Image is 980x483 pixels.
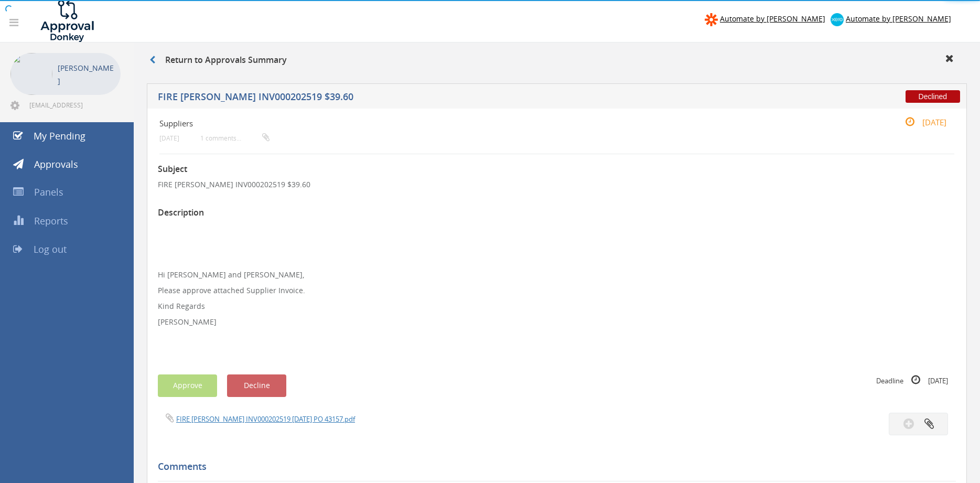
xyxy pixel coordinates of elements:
span: My Pending [34,130,85,142]
p: Kind Regards [158,301,956,312]
span: Log out [34,243,67,255]
img: zapier-logomark.png [705,13,718,26]
p: FIRE [PERSON_NAME] INV000202519 $39.60 [158,179,956,190]
small: 1 comments... [200,134,270,142]
span: Approvals [34,158,78,170]
h5: FIRE [PERSON_NAME] INV000202519 $39.60 [158,92,718,105]
span: Automate by [PERSON_NAME] [720,14,825,24]
span: [EMAIL_ADDRESS][DOMAIN_NAME] [29,101,119,109]
span: Reports [34,214,68,227]
p: Please approve attached Supplier Invoice. [158,285,956,296]
span: Declined [906,90,960,103]
button: Decline [227,374,286,397]
h5: Comments [158,461,948,472]
small: [DATE] [159,134,179,142]
img: xero-logo.png [831,13,844,26]
h4: Suppliers [159,119,822,128]
h3: Subject [158,165,956,174]
h3: Return to Approvals Summary [149,56,287,65]
p: Hi [PERSON_NAME] and [PERSON_NAME], [158,270,956,280]
p: [PERSON_NAME] [158,317,956,327]
h3: Description [158,208,956,218]
small: [DATE] [894,116,946,128]
span: Automate by [PERSON_NAME] [846,14,951,24]
p: [PERSON_NAME] [58,61,115,88]
span: Panels [34,186,63,198]
button: Approve [158,374,217,397]
a: FIRE [PERSON_NAME] INV000202519 [DATE] PO 43157.pdf [176,414,355,424]
small: Deadline [DATE] [876,374,948,386]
